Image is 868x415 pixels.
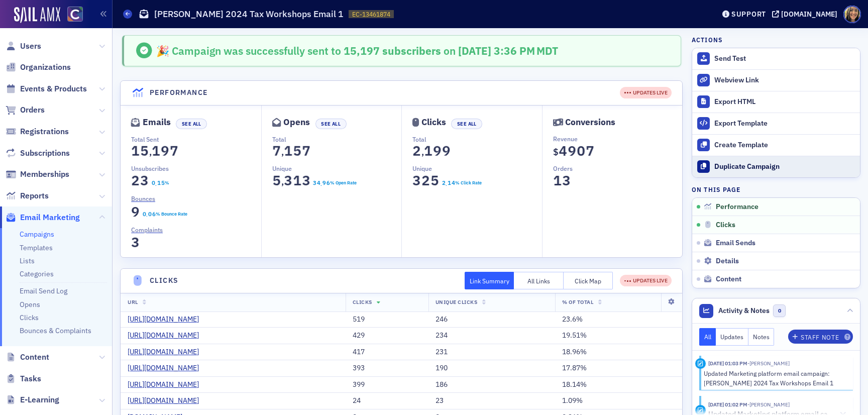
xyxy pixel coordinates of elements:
span: Lauren Standiford [747,360,790,367]
section: 5,313 [272,175,311,186]
span: 0 [151,178,156,187]
a: Lists [20,256,35,265]
span: 1 [447,178,452,187]
a: Categories [20,269,54,278]
span: 4 [556,142,570,160]
span: 5 [270,172,283,189]
h4: On this page [692,185,860,194]
div: 17.87% [562,364,675,373]
a: E-Learning [6,394,59,405]
span: Content [716,275,741,284]
span: Unique Clicks [436,298,478,305]
span: 4 [451,178,456,187]
span: 9 [159,142,172,160]
section: $4907 [553,145,595,157]
div: UPDATES LIVE [624,277,668,285]
p: Total [412,135,542,144]
span: Performance [716,202,758,212]
a: [URL][DOMAIN_NAME] [128,380,206,389]
button: [DOMAIN_NAME] [772,11,841,18]
span: . [155,181,157,188]
span: 9 [440,142,454,160]
span: 5 [428,172,442,189]
span: Events & Products [20,83,87,94]
div: 393 [353,364,421,373]
button: All [699,328,716,346]
span: 1 [551,172,564,189]
section: 325 [412,175,440,186]
a: Clicks [20,313,39,322]
span: 1 [422,142,436,160]
section: 13 [553,175,571,186]
section: 3 [131,237,140,248]
button: All Links [514,272,564,289]
button: Send Test [692,48,860,69]
a: Email Marketing [6,212,80,223]
button: Notes [748,328,775,346]
span: 6 [151,210,156,219]
div: 399 [353,380,421,389]
div: 19.51% [562,331,675,340]
section: 2.14 [442,179,455,186]
span: , [281,145,284,159]
a: Webview Link [692,69,860,91]
div: Send Test [714,54,855,63]
a: SailAMX [14,7,60,23]
div: Create Template [714,141,855,150]
a: Memberships [6,169,69,180]
time: 8/7/2024 01:02 PM [708,401,747,408]
span: 7 [583,142,597,160]
a: Create Template [692,134,860,156]
h1: [PERSON_NAME] 2024 Tax Workshops Email 1 [154,8,344,20]
span: . [146,212,148,219]
div: % Open Rate [330,179,357,186]
span: URL [128,298,138,305]
div: Opens [283,120,310,125]
span: 3 [560,172,573,189]
span: Activity & Notes [718,305,770,316]
span: 3 [281,172,295,189]
span: MDT [535,44,559,58]
div: % Click Rate [455,179,482,186]
span: 1 [129,142,143,160]
span: 🎉 Campaign was successfully sent to on [156,44,458,58]
span: 1 [156,178,161,187]
div: 18.96% [562,348,675,357]
h4: Performance [150,87,207,98]
div: Webview Link [714,76,855,85]
button: See All [451,119,482,129]
span: 0 [142,210,147,219]
span: Reports [20,190,49,201]
div: 24 [353,396,421,405]
a: [URL][DOMAIN_NAME] [128,348,206,357]
span: 1 [150,142,163,160]
div: 246 [436,315,548,324]
span: 9 [321,178,327,187]
section: 0.06 [142,211,156,218]
span: 15,197 subscribers [341,44,441,58]
div: 429 [353,331,421,340]
div: UPDATES LIVE [624,89,668,97]
div: Export Template [714,119,855,128]
p: Unsubscribes [131,164,261,173]
div: UPDATES LIVE [620,87,672,98]
section: 7,157 [272,145,311,157]
span: 2 [129,172,143,189]
span: 5 [160,178,165,187]
span: 3 [410,172,424,189]
span: , [281,175,284,188]
a: Subscriptions [6,148,70,159]
span: 6 [325,178,331,187]
div: Staff Note [801,335,839,340]
span: % Of Total [562,298,593,305]
a: Events & Products [6,83,87,94]
span: Tasks [20,373,41,384]
span: 3 [138,172,152,189]
a: Bounces [131,194,163,203]
span: Orders [20,105,45,116]
section: 0.15 [151,179,165,186]
button: Click Map [564,272,613,289]
section: 9 [131,206,140,218]
section: 23 [131,175,149,186]
span: . [320,181,322,188]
